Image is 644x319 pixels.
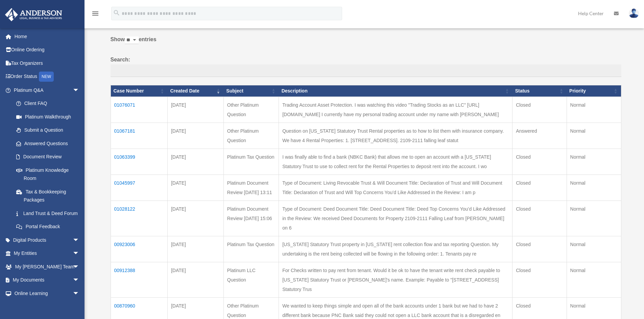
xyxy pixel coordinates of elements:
a: Tax & Bookkeeping Packages [9,185,86,207]
td: [DATE] [167,175,223,201]
td: Closed [512,201,567,236]
td: [DATE] [167,236,223,262]
span: arrow_drop_down [73,233,86,247]
a: Document Review [9,150,86,164]
a: Home [5,30,90,43]
a: Submit a Question [9,124,86,137]
td: [DATE] [167,123,223,149]
td: 01063399 [111,149,167,175]
td: Normal [567,236,621,262]
td: 01045997 [111,175,167,201]
i: search [113,9,120,17]
span: arrow_drop_down [73,273,86,287]
td: Type of Document: Living Revocable Trust & Will Document Title: Declaration of Trust and Will Doc... [279,175,512,201]
td: Question on [US_STATE] Statutory Trust Rental properties as to how to list them with insurance co... [279,123,512,149]
td: Closed [512,262,567,297]
a: Platinum Q&Aarrow_drop_down [5,83,86,97]
td: Other Platinum Question [223,97,279,123]
td: 01076071 [111,97,167,123]
a: Land Trust & Deed Forum [9,207,86,220]
a: My Entitiesarrow_drop_down [5,247,90,260]
td: Type of Document: Deed Document Title: Deed Document Title: Deed Top Concerns You’d Like Addresse... [279,201,512,236]
td: Normal [567,201,621,236]
img: Anderson Advisors Platinum Portal [3,8,64,21]
span: arrow_drop_down [73,247,86,261]
td: 01028122 [111,201,167,236]
th: Subject: activate to sort column ascending [223,85,279,97]
a: Platinum Knowledge Room [9,163,86,185]
a: Online Learningarrow_drop_down [5,287,90,300]
td: I was finally able to find a bank (NBKC Bank) that allows me to open an account with a [US_STATE]... [279,149,512,175]
td: [DATE] [167,262,223,297]
td: Closed [512,236,567,262]
th: Priority: activate to sort column ascending [567,85,621,97]
a: Client FAQ [9,97,86,110]
td: 00912388 [111,262,167,297]
td: Normal [567,123,621,149]
th: Description: activate to sort column ascending [279,85,512,97]
span: arrow_drop_down [73,260,86,274]
label: Search: [111,55,621,77]
td: 01067181 [111,123,167,149]
td: Platinum Document Review [DATE] 13:11 [223,175,279,201]
a: Order StatusNEW [5,70,90,84]
td: Other Platinum Question [223,123,279,149]
th: Case Number: activate to sort column ascending [111,85,167,97]
a: Answered Questions [9,137,83,150]
td: Closed [512,149,567,175]
td: [DATE] [167,149,223,175]
td: [DATE] [167,201,223,236]
a: Portal Feedback [9,220,86,234]
a: menu [91,12,99,18]
a: Digital Productsarrow_drop_down [5,233,90,247]
td: Platinum Document Review [DATE] 15:06 [223,201,279,236]
td: Normal [567,262,621,297]
td: Answered [512,123,567,149]
input: Search: [111,64,621,77]
div: NEW [39,72,54,82]
th: Status: activate to sort column ascending [512,85,567,97]
td: [US_STATE] Statutory Trust property in [US_STATE] rent collection flow and tax reporting Question... [279,236,512,262]
a: My Documentsarrow_drop_down [5,273,90,287]
a: Online Ordering [5,43,90,57]
a: My [PERSON_NAME] Teamarrow_drop_down [5,260,90,273]
span: arrow_drop_down [73,83,86,97]
td: Trading Account Asset Protection. I was watching this video "Trading Stocks as an LLC" [URL][DOMA... [279,97,512,123]
select: Showentries [125,36,139,44]
td: 00923006 [111,236,167,262]
th: Created Date: activate to sort column ascending [167,85,223,97]
td: Platinum Tax Question [223,149,279,175]
td: Platinum LLC Question [223,262,279,297]
td: Closed [512,97,567,123]
td: Normal [567,175,621,201]
a: Platinum Walkthrough [9,110,86,124]
label: Show entries [111,35,621,51]
td: For Checks written to pay rent from tenant. Would it be ok to have the tenant write rent check pa... [279,262,512,297]
td: Normal [567,97,621,123]
a: Tax Organizers [5,56,90,70]
i: menu [91,9,99,18]
td: Closed [512,175,567,201]
span: arrow_drop_down [73,287,86,300]
td: Normal [567,149,621,175]
td: [DATE] [167,97,223,123]
td: Platinum Tax Question [223,236,279,262]
img: User Pic [629,8,639,18]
